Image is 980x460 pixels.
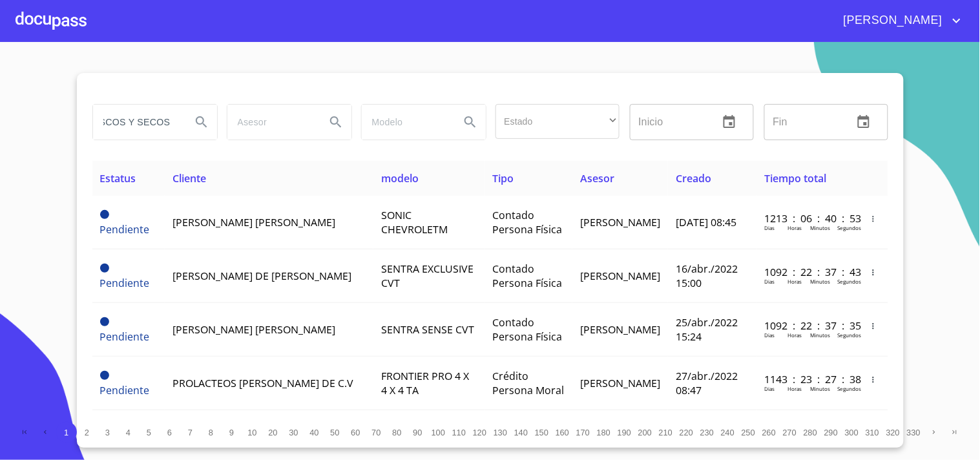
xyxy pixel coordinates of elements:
[764,224,775,231] p: Dias
[494,428,507,437] span: 130
[532,422,552,443] button: 150
[759,422,780,443] button: 260
[676,171,711,185] span: Creado
[514,428,528,437] span: 140
[325,422,346,443] button: 50
[676,215,736,229] span: [DATE] 08:45
[721,428,735,437] span: 240
[366,422,387,443] button: 70
[738,422,759,443] button: 250
[100,171,136,185] span: Estatus
[614,422,635,443] button: 190
[263,422,284,443] button: 20
[492,208,562,236] span: Contado Persona Física
[804,428,817,437] span: 280
[172,215,335,229] span: [PERSON_NAME] [PERSON_NAME]
[787,224,802,231] p: Horas
[810,278,830,285] p: Minutos
[100,371,109,380] span: Pendiente
[100,210,109,219] span: Pendiente
[580,269,660,283] span: [PERSON_NAME]
[172,269,351,283] span: [PERSON_NAME] DE [PERSON_NAME]
[93,105,181,140] input: search
[139,422,160,443] button: 5
[309,428,318,437] span: 40
[408,422,428,443] button: 90
[764,278,775,285] p: Dias
[824,428,838,437] span: 290
[346,422,366,443] button: 60
[834,10,964,31] button: account of current user
[268,428,277,437] span: 20
[64,428,68,437] span: 1
[100,264,109,273] span: Pendiente
[492,171,514,185] span: Tipo
[428,422,449,443] button: 100
[680,428,693,437] span: 220
[618,428,631,437] span: 190
[160,422,180,443] button: 6
[580,171,614,185] span: Asesor
[381,262,474,290] span: SENTRA EXCLUSIVE CVT
[511,422,532,443] button: 140
[470,422,490,443] button: 120
[837,278,861,285] p: Segundos
[659,428,672,437] span: 210
[638,428,652,437] span: 200
[535,428,548,437] span: 150
[362,105,450,140] input: search
[810,331,830,339] p: Minutos
[381,369,469,397] span: FRONTIER PRO 4 X 4 X 4 TA
[167,428,172,437] span: 6
[580,376,660,390] span: [PERSON_NAME]
[247,428,256,437] span: 10
[100,222,150,236] span: Pendiente
[556,428,569,437] span: 160
[98,422,118,443] button: 3
[787,385,802,392] p: Horas
[845,428,859,437] span: 300
[842,422,862,443] button: 300
[576,428,590,437] span: 170
[904,422,924,443] button: 330
[100,383,150,397] span: Pendiente
[242,422,263,443] button: 10
[573,422,594,443] button: 170
[780,422,800,443] button: 270
[837,331,861,339] p: Segundos
[821,422,842,443] button: 290
[492,262,562,290] span: Contado Persona Física
[330,428,339,437] span: 50
[172,322,335,337] span: [PERSON_NAME] [PERSON_NAME]
[764,319,851,333] p: 1092 : 22 : 37 : 35
[594,422,614,443] button: 180
[56,422,77,443] button: 1
[100,317,109,326] span: Pendiente
[371,428,381,437] span: 70
[862,422,883,443] button: 310
[320,107,351,138] button: Search
[387,422,408,443] button: 80
[381,171,419,185] span: modelo
[351,428,360,437] span: 60
[552,422,573,443] button: 160
[413,428,422,437] span: 90
[810,224,830,231] p: Minutos
[172,376,353,390] span: PROLACTEOS [PERSON_NAME] DE C.V
[810,385,830,392] p: Minutos
[284,422,304,443] button: 30
[492,369,564,397] span: Crédito Persona Moral
[676,422,697,443] button: 220
[381,322,474,337] span: SENTRA SENSE CVT
[180,422,201,443] button: 7
[656,422,676,443] button: 210
[452,428,466,437] span: 110
[118,422,139,443] button: 4
[866,428,879,437] span: 310
[800,422,821,443] button: 280
[495,104,620,139] div: ​
[676,262,738,290] span: 16/abr./2022 15:00
[229,428,234,437] span: 9
[490,422,511,443] button: 130
[432,428,445,437] span: 100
